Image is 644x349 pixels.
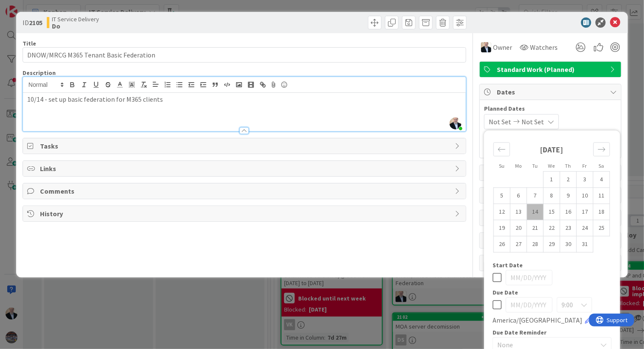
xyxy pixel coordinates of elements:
small: Th [565,163,571,169]
small: Fr [583,163,587,169]
small: Sa [598,163,604,169]
span: America/[GEOGRAPHIC_DATA] [493,315,582,325]
td: Choose Saturday, 10/18/2025 12:00 as your check-in date. It’s available. [593,204,610,220]
small: Mo [515,163,521,169]
td: Choose Sunday, 10/19/2025 12:00 as your check-in date. It’s available. [494,220,510,236]
p: 10/14 - set up basic federation for M365 clients [27,94,462,104]
td: Choose Sunday, 10/05/2025 12:00 as your check-in date. It’s available. [494,188,510,204]
span: Watchers [530,42,558,52]
label: Title [23,40,36,47]
input: MM/DD/YYYY [506,270,553,285]
td: Choose Monday, 10/13/2025 12:00 as your check-in date. It’s available. [510,204,527,220]
span: Due Date Reminder [493,329,547,335]
td: Choose Thursday, 10/30/2025 12:00 as your check-in date. It’s available. [560,236,577,252]
td: Choose Saturday, 10/11/2025 12:00 as your check-in date. It’s available. [593,188,610,204]
td: Choose Wednesday, 10/15/2025 12:00 as your check-in date. It’s available. [544,204,560,220]
span: Owner [493,42,512,52]
td: Choose Tuesday, 10/14/2025 12:00 as your check-in date. It’s available. [527,204,544,220]
span: Support [18,1,39,11]
b: 2105 [29,18,43,27]
span: Dates [497,87,606,97]
td: Choose Wednesday, 10/22/2025 12:00 as your check-in date. It’s available. [544,220,560,236]
span: Start Date [493,262,523,268]
td: Choose Friday, 10/10/2025 12:00 as your check-in date. It’s available. [577,188,593,204]
img: 6hYSBrb0xFzd89m5QB0tSkEdWypt7Sy3.jpg [450,117,462,129]
td: Choose Wednesday, 10/29/2025 12:00 as your check-in date. It’s available. [544,236,560,252]
td: Choose Monday, 10/27/2025 12:00 as your check-in date. It’s available. [510,236,527,252]
span: Links [40,163,450,174]
strong: [DATE] [540,145,564,154]
span: 9:00 [561,299,573,311]
span: Tasks [40,141,450,151]
td: Choose Thursday, 10/02/2025 12:00 as your check-in date. It’s available. [560,172,577,188]
div: Move forward to switch to the next month. [593,142,610,156]
td: Choose Wednesday, 10/08/2025 12:00 as your check-in date. It’s available. [544,188,560,204]
td: Choose Friday, 10/03/2025 12:00 as your check-in date. It’s available. [577,172,593,188]
b: Do [52,23,99,29]
td: Choose Friday, 10/24/2025 12:00 as your check-in date. It’s available. [577,220,593,236]
span: Standard Work (Planned) [497,64,606,74]
small: Su [499,163,504,169]
input: MM/DD/YYYY [506,297,553,312]
div: Calendar [484,134,619,262]
div: Move backward to switch to the previous month. [493,142,510,156]
td: Choose Sunday, 10/26/2025 12:00 as your check-in date. It’s available. [494,236,510,252]
span: IT Service Delivery [52,16,99,23]
td: Choose Friday, 10/17/2025 12:00 as your check-in date. It’s available. [577,204,593,220]
td: Choose Tuesday, 10/28/2025 12:00 as your check-in date. It’s available. [527,236,544,252]
input: type card name here... [23,47,466,63]
td: Choose Monday, 10/06/2025 12:00 as your check-in date. It’s available. [510,188,527,204]
td: Choose Saturday, 10/25/2025 12:00 as your check-in date. It’s available. [593,220,610,236]
span: History [40,209,450,219]
small: We [548,163,555,169]
td: Choose Thursday, 10/23/2025 12:00 as your check-in date. It’s available. [560,220,577,236]
td: Choose Wednesday, 10/01/2025 12:00 as your check-in date. It’s available. [544,172,560,188]
td: Choose Tuesday, 10/07/2025 12:00 as your check-in date. It’s available. [527,188,544,204]
td: Choose Saturday, 10/04/2025 12:00 as your check-in date. It’s available. [593,172,610,188]
span: ID [23,17,43,28]
span: Due Date [493,289,518,295]
td: Choose Sunday, 10/12/2025 12:00 as your check-in date. It’s available. [494,204,510,220]
span: Planned Dates [484,104,617,113]
span: Not Set [489,117,511,127]
td: Choose Friday, 10/31/2025 12:00 as your check-in date. It’s available. [577,236,593,252]
span: Description [23,69,56,77]
span: Not Set [521,117,544,127]
td: Choose Tuesday, 10/21/2025 12:00 as your check-in date. It’s available. [527,220,544,236]
td: Choose Thursday, 10/16/2025 12:00 as your check-in date. It’s available. [560,204,577,220]
span: Comments [40,186,450,196]
td: Choose Thursday, 10/09/2025 12:00 as your check-in date. It’s available. [560,188,577,204]
td: Choose Monday, 10/20/2025 12:00 as your check-in date. It’s available. [510,220,527,236]
small: Tu [532,163,538,169]
img: HO [481,42,491,52]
